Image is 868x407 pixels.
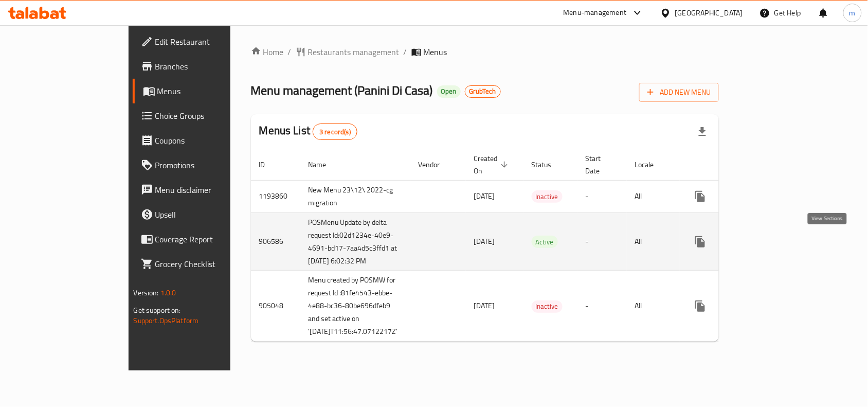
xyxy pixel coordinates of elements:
[251,271,300,342] td: 905048
[155,110,265,122] span: Choice Groups
[437,87,461,96] span: Open
[688,184,713,209] button: more
[635,158,667,171] span: Locale
[133,54,274,79] a: Branches
[532,300,563,312] span: Inactive
[155,60,265,73] span: Branches
[155,258,265,270] span: Grocery Checklist
[675,7,743,19] div: [GEOGRAPHIC_DATA]
[713,184,737,209] button: Change Status
[251,180,300,213] td: 1193860
[577,271,627,342] td: -
[308,46,400,58] span: Restaurants management
[300,271,410,342] td: Menu created by POSMW for request Id :81fe4543-ebbe-4e88-bc36-80be696dfeb9 and set active on '[DA...
[134,304,181,317] span: Get support on:
[437,85,461,98] div: Open
[586,152,614,177] span: Start Date
[680,149,795,181] th: Actions
[849,7,856,19] span: m
[577,180,627,213] td: -
[465,87,500,96] span: GrubTech
[532,190,563,203] div: Inactive
[133,227,274,252] a: Coverage Report
[251,213,300,271] td: 906586
[713,229,737,254] button: Change Status
[157,85,265,97] span: Menus
[419,158,454,171] span: Vendor
[259,158,279,171] span: ID
[133,153,274,178] a: Promotions
[300,180,410,213] td: New Menu 23\12\ 2022-cg migration
[160,286,176,299] span: 1.0.0
[155,208,265,221] span: Upsell
[532,191,563,203] span: Inactive
[251,149,795,342] table: enhanced table
[532,158,565,171] span: Status
[309,158,340,171] span: Name
[288,46,292,58] li: /
[134,314,199,327] a: Support.OpsPlatform
[713,294,737,318] button: Change Status
[133,178,274,202] a: Menu disclaimer
[474,152,511,177] span: Created On
[627,271,680,342] td: All
[133,79,274,103] a: Menus
[474,189,495,203] span: [DATE]
[474,299,495,312] span: [DATE]
[155,134,265,147] span: Coupons
[532,236,558,248] span: Active
[532,236,558,248] div: Active
[647,86,711,99] span: Add New Menu
[155,233,265,245] span: Coverage Report
[155,159,265,171] span: Promotions
[313,127,357,137] span: 3 record(s)
[251,46,719,58] nav: breadcrumb
[296,46,400,58] a: Restaurants management
[133,103,274,128] a: Choice Groups
[313,123,357,140] div: Total records count
[133,252,274,276] a: Grocery Checklist
[133,202,274,227] a: Upsell
[155,184,265,196] span: Menu disclaimer
[251,79,433,102] span: Menu management ( Panini Di Casa )
[690,119,715,144] div: Export file
[627,213,680,271] td: All
[133,128,274,153] a: Coupons
[134,286,159,299] span: Version:
[627,180,680,213] td: All
[300,213,410,271] td: POSMenu Update by delta request Id:02d1234e-40e9-4691-bd17-7aa4d5c3ffd1 at [DATE] 6:02:32 PM
[564,7,627,19] div: Menu-management
[688,294,713,318] button: more
[259,123,357,140] h2: Menus List
[155,36,265,48] span: Edit Restaurant
[404,46,407,58] li: /
[688,229,713,254] button: more
[474,235,495,248] span: [DATE]
[577,213,627,271] td: -
[424,46,447,58] span: Menus
[639,83,719,102] button: Add New Menu
[133,29,274,54] a: Edit Restaurant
